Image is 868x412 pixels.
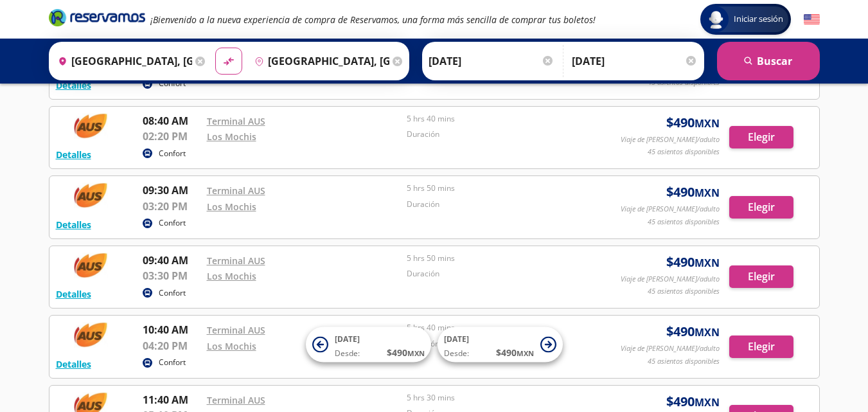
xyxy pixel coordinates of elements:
a: Terminal AUS [207,115,265,127]
p: Confort [159,148,186,159]
p: 45 asientos disponibles [648,286,720,297]
small: MXN [695,186,720,200]
input: Buscar Destino [249,45,389,77]
p: 5 hrs 40 mins [407,113,601,125]
a: Los Mochis [207,340,256,352]
button: Detalles [56,287,91,301]
span: Desde: [444,348,469,359]
p: 45 asientos disponibles [648,217,720,228]
a: Terminal AUS [207,394,265,406]
p: 09:40 AM [143,253,200,268]
p: Viaje de [PERSON_NAME]/adulto [621,274,720,285]
span: Desde: [335,348,360,359]
p: 09:30 AM [143,183,200,198]
small: MXN [407,348,425,358]
button: Buscar [717,42,820,80]
img: RESERVAMOS [56,253,127,278]
small: MXN [695,325,720,339]
a: Terminal AUS [207,255,265,267]
p: Viaje de [PERSON_NAME]/adulto [621,134,720,145]
img: RESERVAMOS [56,183,127,208]
button: Elegir [729,265,793,288]
span: $ 490 [666,392,720,411]
p: Viaje de [PERSON_NAME]/adulto [621,343,720,354]
span: Iniciar sesión [729,13,788,26]
span: $ 490 [496,346,534,359]
p: 11:40 AM [143,392,200,408]
button: Detalles [56,357,91,371]
span: $ 490 [387,346,425,359]
span: $ 490 [666,183,720,202]
button: Elegir [729,126,793,148]
em: ¡Bienvenido a la nueva experiencia de compra de Reservamos, una forma más sencilla de comprar tus... [150,13,596,26]
a: Los Mochis [207,270,256,282]
p: 04:20 PM [143,338,200,354]
a: Terminal AUS [207,324,265,336]
p: Duración [407,199,601,210]
p: 03:20 PM [143,199,200,214]
span: $ 490 [666,253,720,272]
button: Elegir [729,196,793,219]
p: 08:40 AM [143,113,200,129]
p: 03:30 PM [143,268,200,283]
p: 02:20 PM [143,129,200,144]
span: [DATE] [444,334,469,345]
small: MXN [517,348,534,358]
a: Brand Logo [49,8,145,31]
p: 5 hrs 50 mins [407,183,601,194]
i: Brand Logo [49,8,145,27]
a: Terminal AUS [207,184,265,197]
p: Viaje de [PERSON_NAME]/adulto [621,204,720,215]
small: MXN [695,116,720,130]
small: MXN [695,256,720,270]
p: 5 hrs 30 mins [407,392,601,404]
p: 5 hrs 40 mins [407,322,601,334]
a: Los Mochis [207,201,256,213]
p: 5 hrs 50 mins [407,253,601,264]
p: Duración [407,129,601,140]
button: Detalles [56,218,91,231]
img: RESERVAMOS [56,113,127,139]
span: $ 490 [666,322,720,341]
p: 45 asientos disponibles [648,356,720,367]
img: RESERVAMOS [56,322,127,348]
button: Elegir [729,336,793,358]
button: English [804,12,820,28]
button: Detalles [56,148,91,161]
p: Confort [159,217,186,229]
p: Duración [407,268,601,280]
input: Buscar Origen [53,45,193,77]
p: 45 asientos disponibles [648,147,720,157]
input: Elegir Fecha [429,45,554,77]
button: Detalles [56,78,91,92]
p: 10:40 AM [143,322,200,337]
p: Confort [159,78,186,89]
small: MXN [695,395,720,409]
p: Confort [159,357,186,368]
input: Opcional [572,45,698,77]
a: Los Mochis [207,130,256,143]
button: [DATE]Desde:$490MXN [438,327,563,363]
span: [DATE] [335,334,360,345]
span: $ 490 [666,113,720,132]
p: Confort [159,287,186,299]
button: [DATE]Desde:$490MXN [306,327,431,363]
